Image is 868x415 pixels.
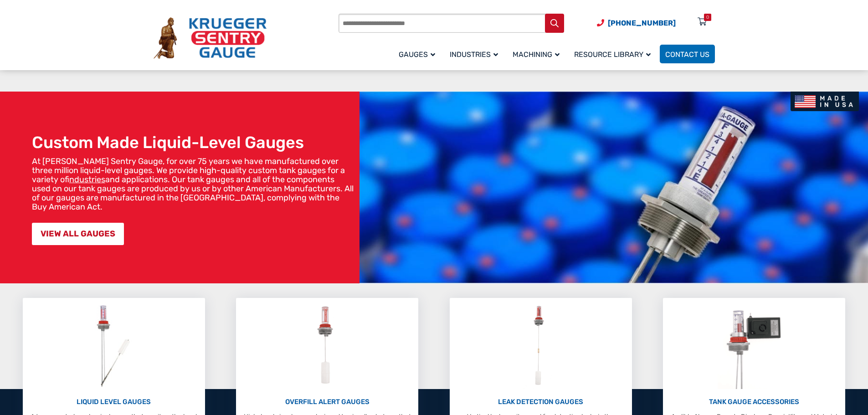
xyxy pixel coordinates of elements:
[507,43,569,65] a: Machining
[399,50,435,59] span: Gauges
[444,43,507,65] a: Industries
[89,302,138,389] img: Liquid Level Gauges
[668,397,841,407] p: TANK GAUGE ACCESSORIES
[393,43,444,65] a: Gauges
[69,174,105,184] a: industries
[360,92,868,283] img: bg_hero_bannerksentry
[660,45,715,63] a: Contact Us
[574,50,651,59] span: Resource Library
[307,302,348,389] img: Overfill Alert Gauges
[454,397,627,407] p: LEAK DETECTION GAUGES
[241,397,414,407] p: OVERFILL ALERT GAUGES
[608,19,676,27] span: [PHONE_NUMBER]
[718,302,791,389] img: Tank Gauge Accessories
[32,133,355,152] h1: Custom Made Liquid-Level Gauges
[450,50,498,59] span: Industries
[597,17,676,29] a: Phone Number (920) 434-8860
[154,17,267,59] img: Krueger Sentry Gauge
[523,302,559,389] img: Leak Detection Gauges
[791,92,859,111] img: Made In USA
[665,50,709,59] span: Contact Us
[706,14,709,21] div: 0
[27,397,200,407] p: LIQUID LEVEL GAUGES
[569,43,660,65] a: Resource Library
[513,50,560,59] span: Machining
[32,157,355,211] p: At [PERSON_NAME] Sentry Gauge, for over 75 years we have manufactured over three million liquid-l...
[32,223,124,245] a: VIEW ALL GAUGES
